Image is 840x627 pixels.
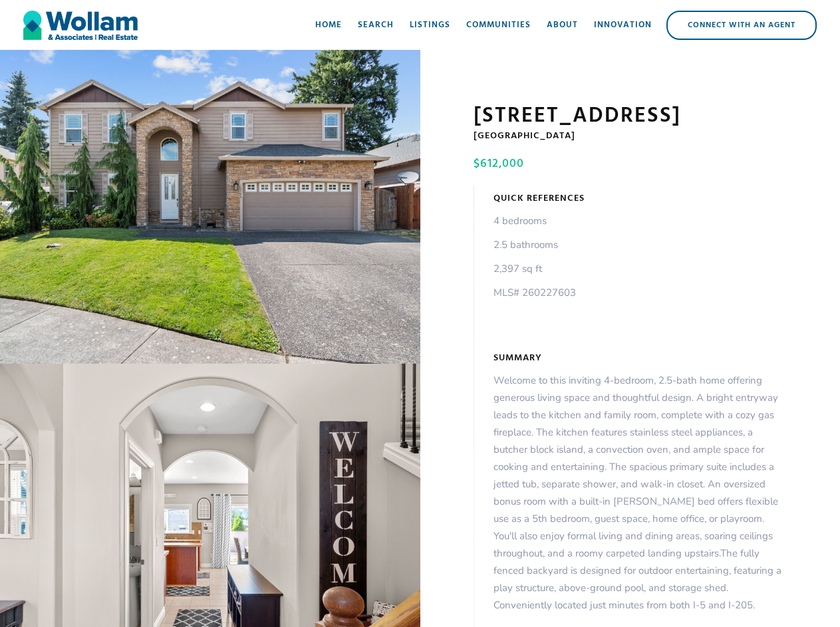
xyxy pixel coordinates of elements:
[493,192,585,205] h5: Quick References
[493,352,542,365] h5: Summary
[23,5,138,45] a: home
[493,260,576,277] p: 2,397 sq ft
[594,19,652,32] div: Innovation
[547,19,578,32] div: About
[474,103,787,130] h1: [STREET_ADDRESS]
[466,19,531,32] div: Communities
[358,19,394,32] div: Search
[458,5,539,45] a: Communities
[474,156,784,172] h4: $612,000
[493,236,576,253] p: 2.5 bathrooms
[410,19,450,32] div: Listings
[539,5,586,45] a: About
[493,372,787,614] p: Welcome to this inviting 4-bedroom, 2.5-bath home offering generous living space and thoughtful d...
[668,12,815,39] div: Connect with an Agent
[493,308,576,325] p: ‍
[493,212,576,229] p: 4 bedrooms
[474,130,787,143] h5: [GEOGRAPHIC_DATA]
[350,5,402,45] a: Search
[586,5,660,45] a: Innovation
[666,11,817,40] a: Connect with an Agent
[493,284,576,301] p: MLS# 260227603
[307,5,350,45] a: Home
[402,5,458,45] a: Listings
[315,19,342,32] div: Home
